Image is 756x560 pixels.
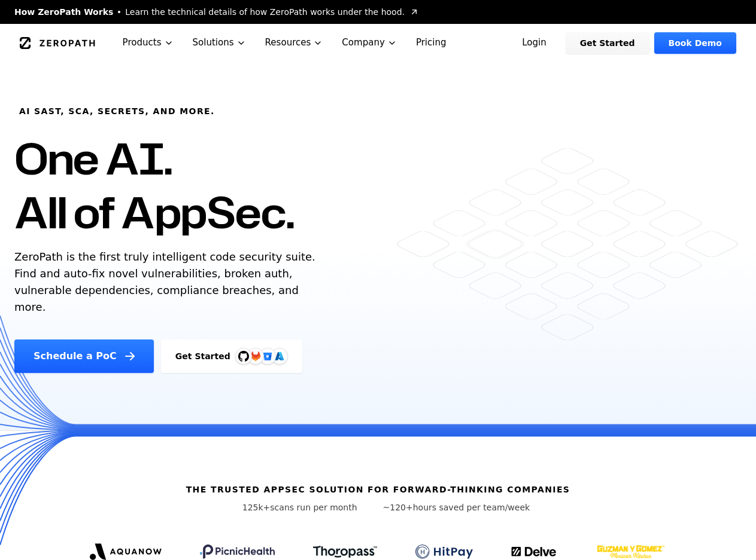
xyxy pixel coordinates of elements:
[654,32,736,54] a: Book Demo
[275,351,284,361] img: Azure
[406,24,456,62] a: Pricing
[14,131,294,239] h1: One AI. All of AppSec.
[244,344,268,368] img: GitLab
[161,339,302,373] a: Get StartedGitHubGitLabAzure
[186,484,570,495] h6: The Trusted AppSec solution for forward-thinking companies
[261,350,274,363] svg: Bitbucket
[242,503,271,512] span: 125k+
[183,24,256,62] button: Solutions
[14,249,321,316] p: ZeroPath is the first truly intelligent code security suite. Find and auto-fix novel vulnerabilit...
[19,105,215,117] h6: AI SAST, SCA, Secrets, and more.
[14,6,419,18] a: How ZeroPath WorksLearn the technical details of how ZeroPath works under the hood.
[383,503,413,512] span: ~120+
[508,32,561,54] a: Login
[313,546,377,558] img: Thoropass
[566,32,649,54] a: Get Started
[383,501,530,513] p: hours saved per team/week
[256,24,333,62] button: Resources
[14,6,113,18] span: How ZeroPath Works
[113,24,183,62] button: Products
[226,501,374,513] p: scans run per month
[125,6,405,18] span: Learn the technical details of how ZeroPath works under the hood.
[238,351,249,362] img: GitHub
[332,24,406,62] button: Company
[14,339,154,373] a: Schedule a PoC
